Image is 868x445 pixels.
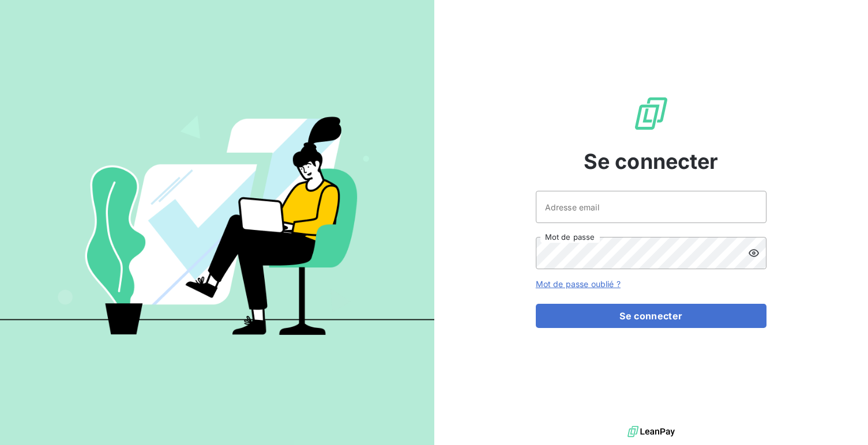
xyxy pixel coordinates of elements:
input: placeholder [536,191,766,223]
span: Se connecter [584,146,719,177]
img: logo [627,423,675,440]
a: Mot de passe oublié ? [536,279,621,289]
img: Logo LeanPay [633,95,670,132]
button: Se connecter [536,304,766,328]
